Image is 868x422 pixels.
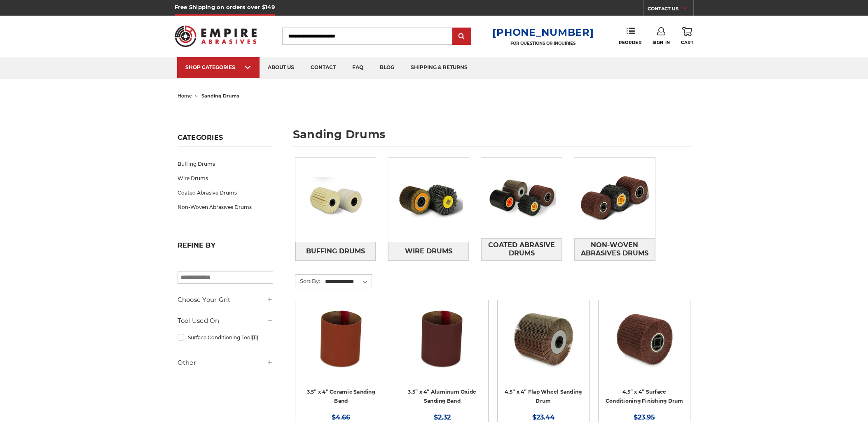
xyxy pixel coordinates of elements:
[324,276,372,288] select: Sort By:
[611,306,677,372] img: 4.5 Inch Surface Conditioning Finishing Drum
[178,185,273,200] a: Coated Abrasive Drums
[332,413,350,421] span: $4.66
[308,306,374,372] img: 3.5x4 inch ceramic sanding band for expanding rubber drum
[178,358,273,368] h5: Other
[260,57,302,78] a: about us
[306,244,365,258] span: Buffing Drums
[178,134,273,146] h5: Categories
[301,306,381,386] a: 3.5x4 inch ceramic sanding band for expanding rubber drum
[606,389,683,404] a: 4.5” x 4” Surface Conditioning Finishing Drum
[510,306,576,372] img: 4.5 inch x 4 inch flap wheel sanding drum
[178,295,273,305] h5: Choose Your Grit
[295,275,320,287] label: Sort By:
[402,57,476,78] a: shipping & returns
[178,330,273,345] a: Surface Conditioning Tool
[503,306,583,386] a: 4.5 inch x 4 inch flap wheel sanding drum
[492,41,594,46] p: FOR QUESTIONS OR INQUIRIES
[574,238,655,261] a: Non-Woven Abrasives Drums
[408,389,476,404] a: 3.5” x 4” Aluminum Oxide Sanding Band
[185,64,251,70] div: SHOP CATEGORIES
[482,238,562,260] span: Coated Abrasive Drums
[252,334,258,341] span: (11)
[307,389,375,404] a: 3.5” x 4” Ceramic Sanding Band
[178,241,273,254] h5: Refine by
[681,40,693,45] span: Cart
[302,57,344,78] a: contact
[653,40,670,45] span: Sign In
[402,306,482,386] a: 3.5x4 inch sanding band for expanding rubber drum
[388,160,469,240] img: Wire Drums
[201,93,239,99] span: sanding drums
[293,129,691,146] h1: sanding drums
[409,306,475,372] img: 3.5x4 inch sanding band for expanding rubber drum
[481,238,562,261] a: Coated Abrasive Drums
[619,40,641,45] span: Reorder
[388,242,469,260] a: Wire Drums
[492,26,594,38] a: [PHONE_NUMBER]
[178,316,273,326] h5: Tool Used On
[178,93,192,99] a: home
[532,413,554,421] span: $23.44
[634,413,655,421] span: $23.95
[505,389,582,404] a: 4.5” x 4” Flap Wheel Sanding Drum
[575,238,655,260] span: Non-Woven Abrasives Drums
[178,157,273,171] a: Buffing Drums
[178,200,273,214] a: Non-Woven Abrasives Drums
[372,57,402,78] a: blog
[295,172,376,228] img: Buffing Drums
[648,4,693,16] a: CONTACT US
[178,171,273,185] a: Wire Drums
[574,169,655,226] img: Non-Woven Abrasives Drums
[295,242,376,260] a: Buffing Drums
[344,57,372,78] a: faq
[434,413,451,421] span: $2.32
[481,169,562,226] img: Coated Abrasive Drums
[454,28,470,45] input: Submit
[604,306,684,386] a: 4.5 Inch Surface Conditioning Finishing Drum
[681,27,693,45] a: Cart
[175,20,257,52] img: Empire Abrasives
[619,27,641,45] a: Reorder
[405,244,452,258] span: Wire Drums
